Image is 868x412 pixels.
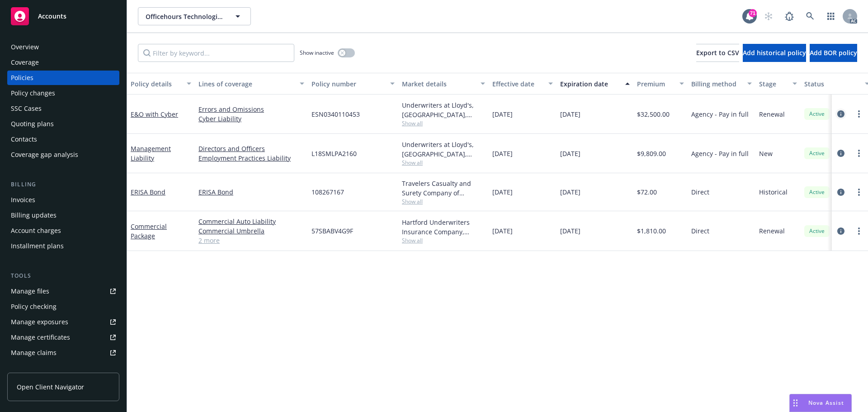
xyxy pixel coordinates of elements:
a: Manage BORs [7,361,119,375]
button: Market details [398,73,489,95]
div: Manage BORs [11,361,53,375]
div: Coverage gap analysis [11,147,78,162]
div: Status [804,79,859,89]
div: SSC Cases [11,101,42,116]
a: Search [801,7,819,25]
span: Add BOR policy [810,48,857,57]
a: E&O with Cyber [131,110,178,118]
a: circleInformation [835,187,846,198]
button: Effective date [489,73,557,95]
button: Stage [755,73,801,95]
a: Commercial Auto Liability [198,217,304,226]
span: New [759,149,773,158]
div: Policies [11,71,33,85]
div: Quoting plans [11,117,54,131]
a: Policy checking [7,299,119,314]
button: Lines of coverage [195,73,308,95]
div: Billing [7,180,119,189]
span: $9,809.00 [637,149,666,158]
button: Nova Assist [789,394,852,412]
span: Accounts [38,13,66,20]
span: Direct [691,226,709,236]
span: Direct [691,187,709,197]
span: Active [808,149,826,157]
span: [DATE] [560,109,580,119]
a: Policies [7,71,119,85]
span: ESN0340110453 [311,109,360,119]
a: Report a Bug [780,7,798,25]
span: [DATE] [560,187,580,197]
div: Policy changes [11,86,55,100]
a: Manage files [7,284,119,298]
span: [DATE] [492,187,513,197]
span: Show all [402,119,485,127]
a: more [854,226,864,237]
a: 2 more [198,236,304,245]
div: Effective date [492,79,543,89]
span: Show all [402,237,485,244]
span: [DATE] [492,226,513,236]
span: [DATE] [560,149,580,158]
div: Tools [7,271,119,280]
a: more [854,187,864,198]
button: Policy details [127,73,195,95]
a: Overview [7,40,119,54]
a: ERISA Bond [131,188,165,196]
span: [DATE] [492,149,513,158]
a: Management Liability [131,144,171,162]
span: Agency - Pay in full [691,149,749,158]
a: Manage exposures [7,315,119,329]
button: Add historical policy [743,44,806,62]
span: Show inactive [300,49,334,57]
div: Lines of coverage [198,79,294,89]
div: Overview [11,40,39,54]
a: Quoting plans [7,117,119,131]
span: Active [808,188,826,196]
a: more [854,109,864,119]
span: Show all [402,198,485,205]
button: Billing method [688,73,755,95]
button: Premium [633,73,688,95]
div: Travelers Casualty and Surety Company of America, Travelers Insurance [402,179,485,198]
div: Policy checking [11,299,57,314]
div: Account charges [11,223,61,238]
a: Account charges [7,223,119,238]
a: Directors and Officers [198,144,304,153]
a: circleInformation [835,148,846,159]
button: Officehours Technologies Co. [138,7,251,25]
input: Filter by keyword... [138,44,294,62]
div: Premium [637,79,674,89]
div: Installment plans [11,239,64,253]
div: Drag to move [790,394,801,412]
a: Manage certificates [7,330,119,345]
a: Billing updates [7,208,119,223]
a: Switch app [822,7,840,25]
a: Invoices [7,193,119,207]
span: $72.00 [637,187,657,197]
div: Invoices [11,193,35,207]
span: Show all [402,159,485,166]
a: ERISA Bond [198,187,304,197]
button: Add BOR policy [810,44,857,62]
span: Agency - Pay in full [691,109,749,119]
a: more [854,148,864,159]
a: Accounts [7,4,119,29]
span: 108267167 [311,187,344,197]
div: Manage exposures [11,315,68,329]
button: Policy number [308,73,398,95]
span: Nova Assist [808,399,844,407]
div: 71 [749,9,757,17]
button: Expiration date [557,73,633,95]
span: Renewal [759,109,785,119]
span: Renewal [759,226,785,236]
span: Open Client Navigator [17,382,84,392]
a: Errors and Omissions [198,104,304,114]
div: Expiration date [560,79,620,89]
span: $1,810.00 [637,226,666,236]
div: Manage claims [11,346,57,360]
span: Historical [759,187,788,197]
div: Hartford Underwriters Insurance Company, Hartford Insurance Group [402,218,485,237]
div: Stage [759,79,787,89]
span: L18SMLPA2160 [311,149,357,158]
